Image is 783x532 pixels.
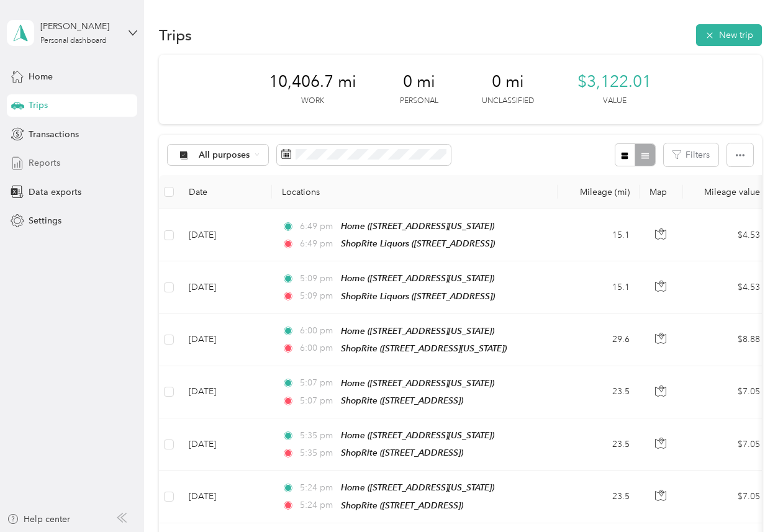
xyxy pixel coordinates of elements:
[558,366,640,418] td: 23.5
[696,24,762,46] button: New trip
[179,261,272,313] td: [DATE]
[683,366,770,418] td: $7.05
[683,471,770,523] td: $7.05
[159,29,192,42] h1: Trips
[300,446,335,460] span: 5:35 pm
[179,418,272,471] td: [DATE]
[341,378,494,388] span: Home ([STREET_ADDRESS][US_STATE])
[341,395,463,405] span: ShopRite ([STREET_ADDRESS])
[179,471,272,523] td: [DATE]
[300,272,335,286] span: 5:09 pm
[29,70,53,83] span: Home
[179,366,272,418] td: [DATE]
[558,175,640,209] th: Mileage (mi)
[300,376,335,390] span: 5:07 pm
[683,314,770,366] td: $8.88
[341,221,494,231] span: Home ([STREET_ADDRESS][US_STATE])
[179,175,272,209] th: Date
[29,128,79,141] span: Transactions
[683,209,770,261] td: $4.53
[272,175,558,209] th: Locations
[29,186,81,199] span: Data exports
[341,448,463,458] span: ShopRite ([STREET_ADDRESS])
[640,175,683,209] th: Map
[341,430,494,440] span: Home ([STREET_ADDRESS][US_STATE])
[40,37,107,45] div: Personal dashboard
[341,482,494,492] span: Home ([STREET_ADDRESS][US_STATE])
[664,143,718,166] button: Filters
[300,289,335,303] span: 5:09 pm
[341,500,463,510] span: ShopRite ([STREET_ADDRESS])
[300,324,335,338] span: 6:00 pm
[341,343,507,353] span: ShopRite ([STREET_ADDRESS][US_STATE])
[558,471,640,523] td: 23.5
[400,96,438,107] p: Personal
[300,237,335,251] span: 6:49 pm
[300,498,335,512] span: 5:24 pm
[492,72,524,92] span: 0 mi
[179,209,272,261] td: [DATE]
[683,261,770,313] td: $4.53
[713,462,783,532] iframe: Everlance-gr Chat Button Frame
[40,20,118,33] div: [PERSON_NAME]
[29,156,60,169] span: Reports
[341,326,494,336] span: Home ([STREET_ADDRESS][US_STATE])
[403,72,435,92] span: 0 mi
[301,96,324,107] p: Work
[341,291,495,301] span: ShopRite Liquors ([STREET_ADDRESS])
[558,261,640,313] td: 15.1
[199,151,250,160] span: All purposes
[300,481,335,495] span: 5:24 pm
[341,273,494,283] span: Home ([STREET_ADDRESS][US_STATE])
[300,394,335,408] span: 5:07 pm
[558,209,640,261] td: 15.1
[603,96,627,107] p: Value
[29,214,61,227] span: Settings
[683,418,770,471] td: $7.05
[341,238,495,248] span: ShopRite Liquors ([STREET_ADDRESS])
[482,96,534,107] p: Unclassified
[300,220,335,233] span: 6:49 pm
[179,314,272,366] td: [DATE]
[29,99,48,112] span: Trips
[683,175,770,209] th: Mileage value
[300,341,335,355] span: 6:00 pm
[269,72,356,92] span: 10,406.7 mi
[300,429,335,443] span: 5:35 pm
[7,513,70,526] button: Help center
[577,72,651,92] span: $3,122.01
[558,314,640,366] td: 29.6
[558,418,640,471] td: 23.5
